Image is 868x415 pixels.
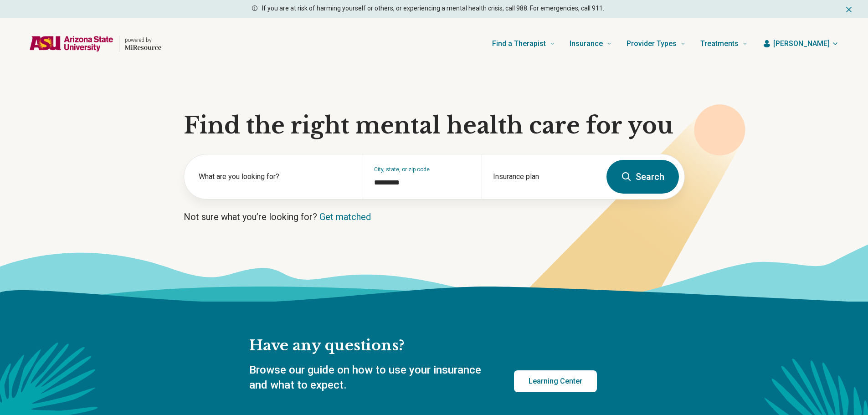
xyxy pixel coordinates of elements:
[627,37,677,50] span: Provider Types
[249,336,597,355] h2: Have any questions?
[199,171,352,182] label: What are you looking for?
[762,38,839,49] button: [PERSON_NAME]
[262,4,604,13] p: If you are at risk of harming yourself or others, or experiencing a mental health crisis, call 98...
[492,26,555,62] a: Find a Therapist
[319,211,371,222] a: Get matched
[700,26,748,62] a: Treatments
[492,37,546,50] span: Find a Therapist
[570,37,603,50] span: Insurance
[249,363,492,393] p: Browse our guide on how to use your insurance and what to expect.
[700,37,739,50] span: Treatments
[606,160,679,194] button: Search
[29,29,161,58] a: Home page
[570,26,612,62] a: Insurance
[773,38,830,49] span: [PERSON_NAME]
[514,370,597,392] a: Learning Center
[125,36,161,44] p: powered by
[184,112,685,139] h1: Find the right mental health care for you
[184,210,685,223] p: Not sure what you’re looking for?
[627,26,686,62] a: Provider Types
[844,4,853,15] button: Dismiss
